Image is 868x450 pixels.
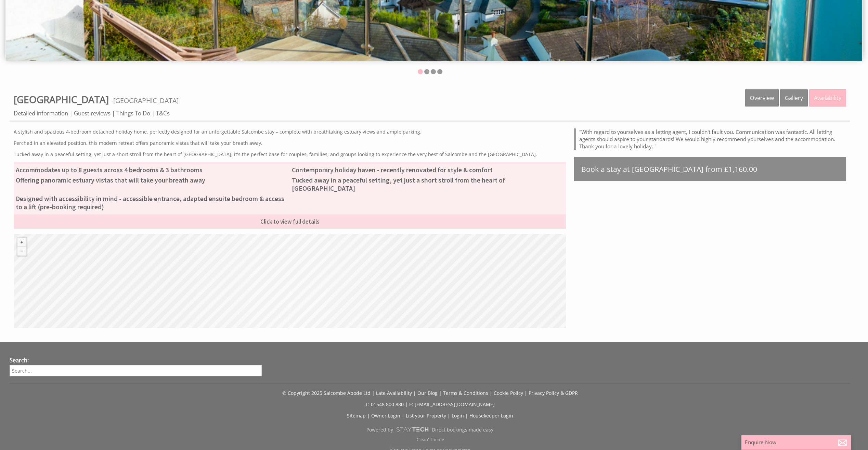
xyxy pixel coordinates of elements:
[347,412,366,419] a: Sitemap
[14,151,566,158] p: Tucked away in a peaceful setting, yet just a short stroll from the heart of [GEOGRAPHIC_DATA], i...
[448,412,450,419] span: |
[10,357,262,364] h3: Search:
[14,234,566,328] canvas: Map
[10,365,262,376] input: Search...
[413,390,416,396] span: |
[14,193,290,212] li: Designed with accessibility in mind - accessible entrance, adapted ensuite bedroom & access to a ...
[405,401,408,408] span: |
[282,390,371,396] a: © Copyright 2025 Salcombe Abode Ltd
[14,165,290,175] li: Accommodates up to 8 guests across 4 bedrooms & 3 bathrooms
[372,390,375,396] span: |
[574,157,846,181] a: Book a stay at [GEOGRAPHIC_DATA] from £1,160.00
[367,412,370,419] span: |
[14,93,109,106] span: [GEOGRAPHIC_DATA]
[490,390,492,396] span: |
[290,175,566,193] li: Tucked away in a peaceful setting, yet just a short stroll from the heart of [GEOGRAPHIC_DATA]
[406,412,446,419] a: List your Property
[402,412,404,419] span: |
[745,439,847,446] p: Enquire Now
[111,96,179,105] span: -
[74,109,111,117] a: Guest reviews
[745,89,779,107] a: Overview
[14,93,111,106] a: [GEOGRAPHIC_DATA]
[524,390,527,396] span: |
[17,247,26,255] button: Zoom out
[396,425,429,434] img: scrumpy.png
[156,109,170,117] a: T&Cs
[494,390,523,396] a: Cookie Policy
[371,412,400,419] a: Owner Login
[113,96,179,105] a: [GEOGRAPHIC_DATA]
[439,390,442,396] span: |
[465,412,468,419] span: |
[116,109,150,117] a: Things To Do
[14,175,290,185] li: Offering panoramic estuary vistas that will take your breath away
[529,390,578,396] a: Privacy Policy & GDPR
[14,214,566,229] a: Click to view full details
[574,128,846,150] blockquote: "With regard to yourselves as a letting agent, I couldn't fault you. Communication was fantastic....
[809,89,846,107] a: Availability
[14,109,68,117] a: Detailed information
[10,424,850,435] a: Powered byDirect bookings made easy
[14,128,566,135] p: A stylish and spacious 4-bedroom detached holiday home, perfectly designed for an unforgettable S...
[443,390,488,396] a: Terms & Conditions
[409,401,495,408] a: E: [EMAIL_ADDRESS][DOMAIN_NAME]
[780,89,808,107] a: Gallery
[290,165,566,175] li: Contemporary holiday haven - recently renovated for style & comfort
[14,140,566,146] p: Perched in an elevated position, this modern retreat offers panoramic vistas that will take your ...
[417,390,438,396] a: Our Blog
[469,412,513,419] a: Housekeeper Login
[10,437,850,442] p: 'Clean' Theme
[17,238,26,247] button: Zoom in
[365,401,404,408] a: T: 01548 800 880
[376,390,412,396] a: Late Availability
[452,412,464,419] a: Login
